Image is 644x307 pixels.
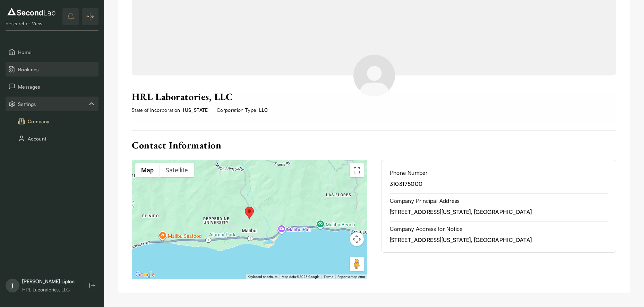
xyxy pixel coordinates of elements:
button: Toggle fullscreen view [350,163,364,177]
button: Account [6,131,98,146]
span: State of Incorporation: [132,106,209,114]
div: [PERSON_NAME] Lipton [22,278,75,285]
span: LLC [259,107,268,113]
span: J [6,279,19,292]
button: Expand/Collapse sidebar [82,8,98,25]
div: HRL Laboratories, LLC [22,286,75,293]
span: HRL Laboratories, LLC [132,91,233,103]
span: 3103175000 [390,180,608,188]
img: logo [6,6,57,17]
div: Settings sub items [6,97,98,111]
span: Company Principal Address [390,197,608,205]
button: Show street map [135,163,160,177]
button: Drag Pegman onto the map to open Street View [350,257,364,271]
img: Google [134,270,156,279]
div: Contact Information [132,139,616,151]
button: Messages [6,79,98,94]
button: Log out [86,279,98,292]
span: Settings [18,100,87,108]
button: Settings [6,97,98,111]
div: | [132,106,616,114]
span: Map data ©2025 Google [282,275,319,279]
a: Report a map error [337,275,365,279]
span: Phone Number [390,169,608,177]
a: Open this area in Google Maps (opens a new window) [134,270,156,279]
button: Bookings [6,62,98,76]
span: Bookings [18,66,96,73]
span: Home [18,48,96,56]
button: Home [6,45,98,59]
a: Terms [324,275,333,279]
span: [STREET_ADDRESS][US_STATE] , [GEOGRAPHIC_DATA] [390,236,608,244]
span: Corporation Type: [217,106,268,114]
span: Messages [18,83,96,90]
button: Map camera controls [350,232,364,246]
img: HRL Laboratories, LLC [353,55,395,96]
button: Keyboard shortcuts [248,274,277,279]
button: Show satellite imagery [160,163,194,177]
span: Company Address for Notice [390,225,608,233]
div: Researcher View [6,20,57,27]
span: [STREET_ADDRESS][US_STATE] , [GEOGRAPHIC_DATA] [390,208,608,216]
button: Company [6,114,98,128]
span: [US_STATE] [183,107,209,113]
button: notifications [62,8,79,25]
